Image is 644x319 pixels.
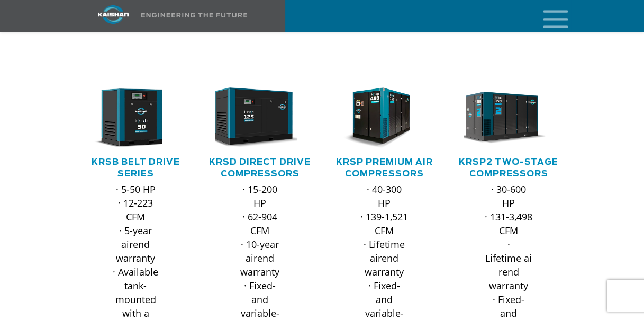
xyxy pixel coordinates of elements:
img: krsd125 [207,87,297,148]
img: krsb30 [83,87,173,148]
div: krsp150 [339,87,430,148]
img: Engineering the future [141,13,247,17]
a: KRSP Premium Air Compressors [336,158,433,178]
img: krsp350 [456,87,546,148]
div: krsp350 [464,87,554,148]
a: KRSP2 Two-Stage Compressors [459,158,558,178]
div: krsb30 [90,87,181,148]
a: mobile menu [539,7,557,25]
a: KRSD Direct Drive Compressors [209,158,311,178]
a: KRSB Belt Drive Series [92,158,180,178]
img: kaishan logo [74,5,153,24]
img: krsp150 [331,87,422,148]
div: krsd125 [215,87,305,148]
